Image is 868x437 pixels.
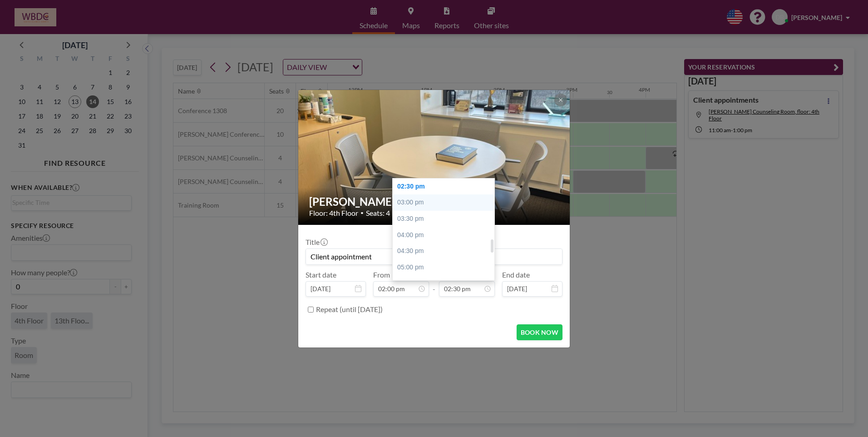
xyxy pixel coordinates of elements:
div: 05:30 pm [393,275,499,292]
label: Title [306,238,327,247]
label: End date [502,270,530,279]
span: Floor: 4th Floor [309,209,358,218]
span: - [433,273,435,293]
input: Denea's reservation [306,249,562,264]
div: 04:00 pm [393,227,499,243]
label: Repeat (until [DATE]) [316,305,383,314]
div: 05:00 pm [393,259,499,276]
button: BOOK NOW [517,324,562,340]
label: Start date [306,270,336,279]
div: 02:30 pm [393,179,499,195]
h2: [PERSON_NAME] Counseling Room [309,195,560,209]
div: 03:30 pm [393,211,499,227]
div: 03:00 pm [393,194,499,211]
span: Seats: 4 [366,209,390,218]
span: • [360,209,364,216]
label: From [373,270,390,279]
div: 04:30 pm [393,243,499,259]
